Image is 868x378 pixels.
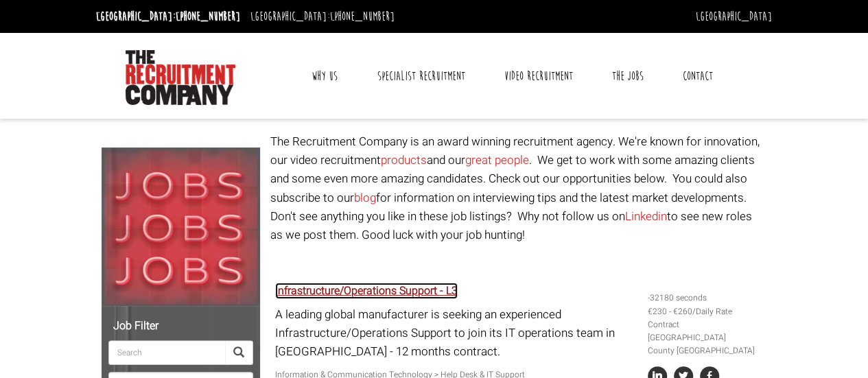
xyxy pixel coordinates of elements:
[301,59,348,93] a: Why Us
[366,59,475,93] a: Specialist Recruitment
[275,283,458,299] a: Infrastructure/Operations Support - L3
[93,5,244,27] li: [GEOGRAPHIC_DATA]:
[625,208,667,225] a: Linkedin
[602,59,654,93] a: The Jobs
[672,59,723,93] a: Contact
[330,9,395,24] a: [PHONE_NUMBER]
[108,340,225,365] input: Search
[381,152,427,169] a: products
[102,147,260,306] img: Jobs, Jobs, Jobs
[275,305,637,362] p: A leading global manufacturer is seeking an experienced Infrastructure/Operations Support to join...
[494,59,583,93] a: Video Recruitment
[108,320,253,333] h5: Job Filter
[270,132,767,244] p: The Recruitment Company is an award winning recruitment agency. We're known for innovation, our v...
[176,9,240,24] a: [PHONE_NUMBER]
[126,50,235,105] img: The Recruitment Company
[465,152,529,169] a: great people
[696,9,772,24] a: [GEOGRAPHIC_DATA]
[648,292,762,305] li: -32180 seconds
[247,5,398,27] li: [GEOGRAPHIC_DATA]:
[648,331,762,357] li: [GEOGRAPHIC_DATA] County [GEOGRAPHIC_DATA]
[354,189,376,206] a: blog
[648,305,762,331] li: €230 - €260/Daily Rate Contract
